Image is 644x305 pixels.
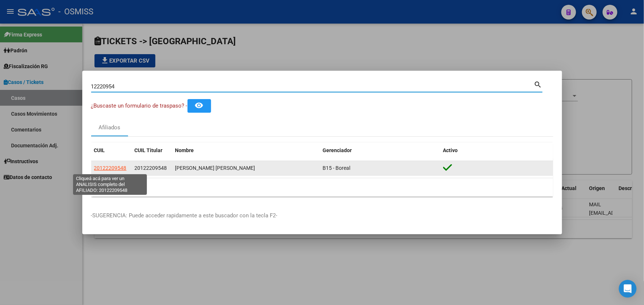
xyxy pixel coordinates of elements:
[440,143,553,158] datatable-header-cell: Activo
[91,211,553,220] p: -SUGERENCIA: Puede acceder rapidamente a este buscador con la tecla F2-
[195,101,204,110] mat-icon: remove_red_eye
[91,178,553,197] div: 1 total
[94,147,105,153] span: CUIL
[323,165,351,171] span: B15 - Boreal
[619,280,637,298] div: Open Intercom Messenger
[99,123,120,132] div: Afiliados
[135,147,163,153] span: CUIL Titular
[94,165,127,171] span: 20122209548
[91,143,132,158] datatable-header-cell: CUIL
[175,147,194,153] span: Nombre
[172,143,320,158] datatable-header-cell: Nombre
[132,143,172,158] datatable-header-cell: CUIL Titular
[323,147,352,153] span: Gerenciador
[135,165,167,171] span: 20122209548
[534,80,543,88] mat-icon: search
[175,164,317,172] div: [PERSON_NAME] [PERSON_NAME]
[443,147,458,153] span: Activo
[91,102,187,109] span: ¿Buscaste un formulario de traspaso? -
[320,143,440,158] datatable-header-cell: Gerenciador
